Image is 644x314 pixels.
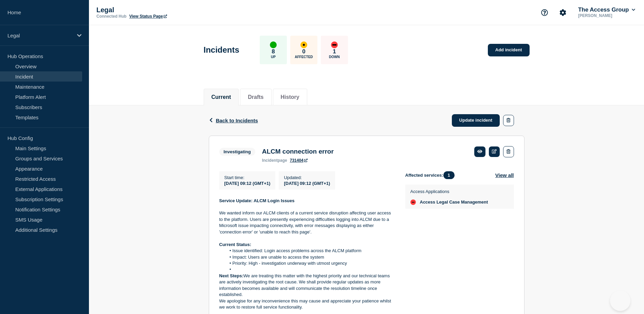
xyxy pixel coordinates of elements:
[577,6,637,13] button: The Access Group
[226,260,394,266] li: Priority: High - investigation underway with utmost urgency
[270,41,277,48] div: up
[129,14,167,19] a: View Status Page
[248,94,263,100] button: Drafts
[204,45,239,55] h1: Incidents
[281,94,299,100] button: History
[610,291,630,311] iframe: Help Scout Beacon - Open
[224,175,271,180] p: Start time :
[209,118,258,123] button: Back to Incidents
[96,14,127,19] p: Connected Hub
[219,148,255,156] span: Investigating
[219,198,295,203] strong: Service Update: ALCM Login Issues
[219,210,394,235] p: We wanted inform our ALCM clients of a current service disruption affecting user access to the pl...
[300,41,307,48] div: affected
[537,5,552,20] button: Support
[219,273,244,278] strong: Next Steps:
[216,118,258,123] span: Back to Incidents
[226,254,394,260] li: Impact: Users are unable to access the system
[333,48,336,55] p: 1
[410,189,488,194] p: Access Applications
[219,242,252,247] strong: Current Status:
[211,94,231,100] button: Current
[452,114,500,127] a: Update incident
[96,6,232,14] p: Legal
[7,33,73,38] p: Legal
[219,273,394,298] p: We are treating this matter with the highest priority and our technical teams are actively invest...
[295,55,313,59] p: Affected
[224,181,271,186] span: [DATE] 09:12 (GMT+1)
[302,48,305,55] p: 0
[272,48,275,55] p: 8
[556,5,570,20] button: Account settings
[262,158,287,163] p: page
[405,171,458,179] span: Affected services:
[284,180,330,186] div: [DATE] 09:12 (GMT+1)
[410,199,416,205] div: down
[420,199,488,205] span: Access Legal Case Management
[262,158,278,163] span: incident
[284,175,330,180] p: Updated :
[443,171,455,179] span: 1
[219,298,394,311] p: We apologise for any inconvenience this may cause and appreciate your patience whilst we work to ...
[329,55,340,59] p: Down
[262,148,334,155] h3: ALCM connection error
[290,158,308,163] a: 731404
[488,44,530,56] a: Add incident
[331,41,338,48] div: down
[226,248,394,254] li: Issue identified: Login access problems across the ALCM platform
[577,13,637,18] p: [PERSON_NAME]
[271,55,276,59] p: Up
[495,171,514,179] button: View all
